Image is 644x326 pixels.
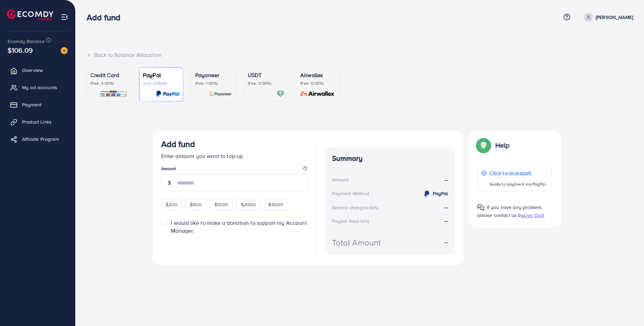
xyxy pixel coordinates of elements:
div: Service charge [332,204,380,211]
p: (Fee: 1.00%) [195,81,232,86]
small: (4.50%) [356,219,369,224]
span: If you have any problem, please contact us by [477,204,543,219]
span: Overview [22,67,43,74]
img: card [276,90,284,98]
p: (Fee: 4.50%) [143,81,179,86]
img: card [298,90,337,98]
strong: PayPal [433,190,448,197]
span: $200 [166,201,178,208]
span: I would like to make a donation to support my Account Manager. [171,219,306,234]
div: Amount [332,176,349,183]
img: Popup guide [477,139,490,151]
strong: -- [445,203,448,211]
img: card [209,90,232,98]
legend: Amount [161,166,308,174]
span: Affiliate Program [22,136,59,143]
span: Ecomdy Balance [8,38,45,45]
h4: Summary [332,154,448,163]
div: Back to Balance Allocation [87,51,633,59]
span: Payment [22,101,41,108]
iframe: Chat [615,295,639,321]
p: Enter amount you want to top-up [161,152,308,160]
strong: -- [445,217,448,224]
strong: -- [445,238,448,246]
a: Product Links [5,115,70,129]
img: card [156,90,179,98]
a: My ad accounts [5,81,70,94]
a: [PERSON_NAME] [581,13,633,22]
p: (Fee: 0.00%) [248,81,284,86]
p: Click to kickstart! [489,169,546,177]
span: Live Chat [524,212,544,219]
p: [PERSON_NAME] [596,13,633,21]
small: (3.00%) [365,205,378,211]
p: (Fee: 0.00%) [300,81,337,86]
p: Help [495,141,510,149]
span: $1000 [214,201,228,208]
img: logo [7,10,53,20]
div: Total Amount [332,236,381,249]
p: USDT [248,71,284,79]
h3: Add fund [161,139,195,149]
span: $2000 [241,201,256,208]
img: credit [423,190,431,198]
span: $500 [190,201,202,208]
p: Payoneer [195,71,232,79]
span: My ad accounts [22,84,57,91]
span: $5000 [268,201,283,208]
a: Affiliate Program [5,132,70,146]
span: Product Links [22,118,52,125]
img: image [61,47,68,54]
strong: -- [445,176,448,184]
img: Popup guide [477,204,484,211]
p: Credit Card [90,71,127,79]
h3: Add fund [87,12,126,22]
p: Airwallex [300,71,337,79]
img: card [100,90,127,98]
a: Payment [5,98,70,112]
p: (Fee: 4.00%) [90,81,127,86]
img: menu [61,13,69,21]
p: Guide to payment via PayPal [489,180,546,188]
div: Paypal fee [332,218,371,224]
div: Payment Method [332,190,369,197]
p: PayPal [143,71,179,79]
span: $106.09 [8,45,33,55]
a: Overview [5,63,70,77]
